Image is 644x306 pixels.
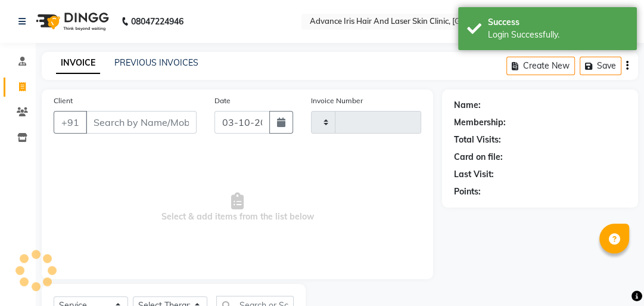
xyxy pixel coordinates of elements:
[54,148,421,267] span: Select & add items from the list below
[454,186,481,198] div: Points:
[311,95,363,106] label: Invoice Number
[131,5,183,38] b: 08047224946
[506,57,575,75] button: Create New
[454,168,494,181] div: Last Visit:
[86,111,197,134] input: Search by Name/Mobile/Email/Code
[488,29,628,41] div: Login Successfully.
[54,111,87,134] button: +91
[454,134,501,146] div: Total Visits:
[56,52,100,74] a: INVOICE
[580,57,621,75] button: Save
[30,5,112,38] img: logo
[454,99,481,112] div: Name:
[54,95,73,106] label: Client
[488,16,628,29] div: Success
[454,116,506,129] div: Membership:
[454,151,503,163] div: Card on file:
[114,57,198,68] a: PREVIOUS INVOICES
[214,95,231,106] label: Date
